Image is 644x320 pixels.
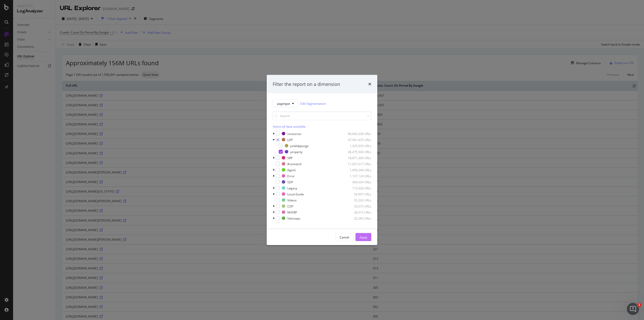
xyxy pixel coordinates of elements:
[347,174,371,178] div: 1,137,124 URLs
[287,180,293,184] div: SDP
[287,216,300,220] div: Sitemaps
[347,186,371,190] div: 113,426 URLs
[347,162,371,166] div: 11,007,417 URLs
[340,235,349,239] div: Cancel
[347,137,371,142] div: 47,901,435 URLs
[287,162,302,166] div: #nomatch
[290,150,302,154] div: property
[287,222,305,226] div: New-Homes
[287,131,301,136] div: resources
[287,168,296,172] div: Agent
[290,144,309,148] div: junkldppurge
[273,112,371,120] input: Search
[355,233,371,241] button: Apply
[347,180,371,184] div: 304,434 URLs
[273,99,298,108] button: pagetype
[347,150,371,154] div: 46,475,500 URLs
[368,81,371,87] div: times
[287,210,297,214] div: NHSRP
[347,198,371,202] div: 35,292 URLs
[273,81,340,87] div: Filter the report on a dimension
[335,233,353,241] button: Cancel
[347,156,371,160] div: 18,871,369 URLs
[277,101,290,105] span: pagetype
[347,204,371,208] div: 33,073 URLs
[347,192,371,196] div: 54,997 URLs
[267,75,377,245] div: modal
[347,222,371,226] div: 18,160 URLs
[287,198,297,202] div: Videos
[287,174,295,178] div: Error
[347,210,371,214] div: 26,515 URLs
[347,168,371,172] div: 1,490,240 URLs
[287,137,293,142] div: LDP
[627,303,639,315] iframe: Intercom live chat
[347,216,371,220] div: 25,283 URLs
[359,235,367,239] div: Apply
[287,186,297,190] div: Legacy
[637,303,641,307] span: 1
[300,101,326,106] a: Edit Segmentation
[287,204,293,208] div: CDP
[347,144,371,148] div: 1,425,935 URLs
[287,156,293,160] div: SRP
[287,192,304,196] div: Local-Guide
[347,131,371,136] div: 80,660,230 URLs
[273,124,371,129] div: Select all data available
